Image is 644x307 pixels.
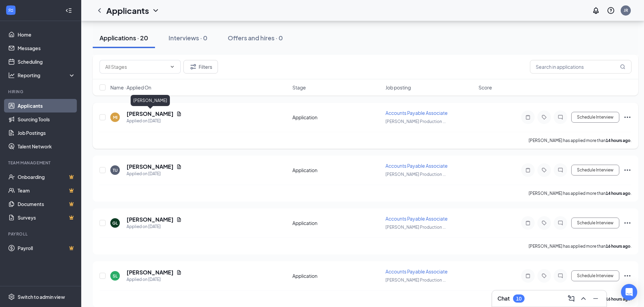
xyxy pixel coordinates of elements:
[385,163,448,169] span: Accounts Payable Associate
[385,268,448,274] span: Accounts Payable Associate
[189,63,197,71] svg: Filter
[99,34,148,42] div: Applications · 20
[18,28,75,41] a: Home
[606,191,630,196] b: 14 hours ago
[623,113,631,121] svg: Ellipses
[624,7,628,13] div: JR
[529,243,631,249] p: [PERSON_NAME] has applied more than .
[18,41,75,55] a: Messages
[8,231,74,237] div: Payroll
[524,220,532,226] svg: Note
[18,126,75,140] a: Job Postings
[106,5,149,16] h1: Applicants
[292,220,381,226] div: Application
[183,60,218,74] button: Filter Filters
[479,84,492,91] span: Score
[385,172,446,177] span: [PERSON_NAME] Production ...
[556,115,564,120] svg: ChatInactive
[131,95,170,106] div: [PERSON_NAME]
[497,295,510,302] h3: Chat
[623,272,631,280] svg: Ellipses
[540,167,548,173] svg: Tag
[176,111,182,117] svg: Document
[556,220,564,226] svg: ChatInactive
[571,270,619,281] button: Schedule Interview
[8,89,74,95] div: Hiring
[292,167,381,173] div: Application
[607,6,615,15] svg: QuestionInfo
[529,138,631,143] p: [PERSON_NAME] has applied more than .
[18,99,75,112] a: Applicants
[620,64,625,69] svg: MagnifyingGlass
[169,34,207,42] div: Interviews · 0
[385,84,411,91] span: Job posting
[18,197,75,211] a: DocumentsCrown
[385,278,446,283] span: [PERSON_NAME] Production ...
[176,164,182,169] svg: Document
[571,218,619,228] button: Schedule Interview
[385,110,448,116] span: Accounts Payable Associate
[176,217,182,222] svg: Document
[292,114,381,121] div: Application
[556,273,564,279] svg: ChatInactive
[623,166,631,174] svg: Ellipses
[385,225,446,230] span: [PERSON_NAME] Production ...
[112,220,118,226] div: GL
[113,167,118,173] div: TU
[170,64,175,69] svg: ChevronDown
[590,293,601,304] button: Minimize
[578,293,589,304] button: ChevronUp
[127,170,182,177] div: Applied on [DATE]
[524,115,532,120] svg: Note
[95,6,104,15] svg: ChevronLeft
[18,140,75,153] a: Talent Network
[529,190,631,196] p: [PERSON_NAME] has applied more than .
[65,7,72,14] svg: Collapse
[592,294,600,303] svg: Minimize
[113,273,117,279] div: SL
[110,84,151,91] span: Name · Applied On
[127,223,182,230] div: Applied on [DATE]
[567,294,575,303] svg: ComposeMessage
[8,293,15,300] svg: Settings
[623,219,631,227] svg: Ellipses
[606,138,630,143] b: 14 hours ago
[571,165,619,176] button: Schedule Interview
[127,269,174,276] h5: [PERSON_NAME]
[579,294,587,303] svg: ChevronUp
[385,119,446,124] span: [PERSON_NAME] Production ...
[385,216,448,222] span: Accounts Payable Associate
[18,211,75,224] a: SurveysCrown
[7,7,14,14] svg: WorkstreamLogo
[127,216,174,223] h5: [PERSON_NAME]
[292,84,306,91] span: Stage
[292,272,381,279] div: Application
[8,160,74,166] div: Team Management
[540,115,548,120] svg: Tag
[18,293,65,300] div: Switch to admin view
[606,296,630,302] b: 16 hours ago
[540,273,548,279] svg: Tag
[571,112,619,123] button: Schedule Interview
[592,6,600,15] svg: Notifications
[8,72,15,79] svg: Analysis
[127,163,174,170] h5: [PERSON_NAME]
[18,170,75,184] a: OnboardingCrown
[524,167,532,173] svg: Note
[152,6,160,15] svg: ChevronDown
[18,184,75,197] a: TeamCrown
[530,60,631,74] input: Search in applications
[18,241,75,255] a: PayrollCrown
[524,273,532,279] svg: Note
[127,110,174,118] h5: [PERSON_NAME]
[540,220,548,226] svg: Tag
[113,115,117,120] div: MI
[105,63,167,70] input: All Stages
[621,284,637,300] div: Open Intercom Messenger
[127,276,182,283] div: Applied on [DATE]
[127,118,182,124] div: Applied on [DATE]
[606,244,630,249] b: 16 hours ago
[556,167,564,173] svg: ChatInactive
[566,293,577,304] button: ComposeMessage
